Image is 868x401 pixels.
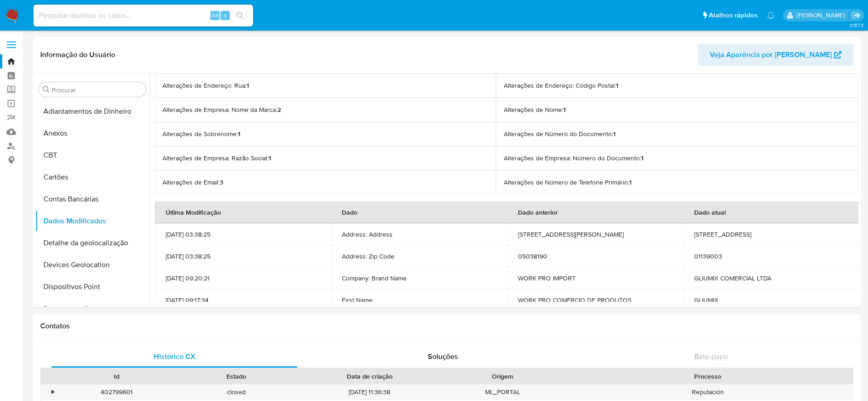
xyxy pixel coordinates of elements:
[616,81,618,90] b: 1
[177,385,297,400] div: closed
[35,188,150,210] button: Contas Bancárias
[767,11,775,19] a: Notificações
[504,106,851,114] p: Alterações de Nome :
[504,154,851,163] p: Alterações de Empresa: Número do Documento :
[797,11,848,20] p: lucas.santiago@mercadolivre.com
[224,11,226,20] span: s
[166,274,320,282] p: [DATE] 09:20:21
[166,296,320,304] p: [DATE] 09:17:34
[162,106,488,114] p: Alterações de Empresa: Nome da Marca :
[504,81,851,90] p: Alterações de Endereço: Código Postal :
[297,385,443,400] div: [DATE] 11:36:38
[683,201,859,223] th: Dado atual
[613,129,615,138] b: 1
[698,44,853,66] button: Veja Aparência por [PERSON_NAME]
[507,223,683,245] td: [STREET_ADDRESS][PERSON_NAME]
[569,372,846,381] div: Processo
[166,252,320,260] p: [DATE] 03:38:25
[154,351,195,362] span: Histórico CX
[238,129,240,138] b: 1
[507,201,683,223] th: Dado anterior
[35,166,150,188] button: Cartões
[40,322,853,331] h1: Contatos
[709,11,758,20] span: Atalhos rápidos
[40,50,115,59] h1: Informação do Usuário
[331,267,507,289] td: Company: Brand Name
[269,153,271,163] b: 1
[504,178,851,187] p: Alterações de Número de Telefone Primário :
[166,230,320,238] p: [DATE] 03:38:25
[231,9,249,22] button: search-icon
[563,385,853,400] div: Reputación
[35,210,150,232] button: Dados Modificados
[162,130,488,138] p: Alterações de Sobrenome :
[694,351,728,362] span: Bate-papo
[220,178,223,187] b: 3
[683,267,859,289] td: GLIUMIX COMERCIAL LTDA
[35,122,150,144] button: Anexos
[162,154,488,163] p: Alterações de Empresa: Razão Social :
[33,10,253,21] input: Pesquise usuários ou casos...
[52,388,54,396] div: •
[683,223,859,245] td: [STREET_ADDRESS]
[641,153,643,163] b: 1
[303,372,437,381] div: Data de criação
[710,44,832,66] span: Veja Aparência por [PERSON_NAME]
[247,81,249,90] b: 1
[277,105,281,114] b: 2
[211,11,219,20] span: Alt
[35,144,150,166] button: CBT
[35,298,150,320] button: Documentação
[162,178,488,187] p: Alterações de Email :
[428,351,458,362] span: Soluções
[63,372,170,381] div: Id
[331,245,507,267] td: Address: Zip Code
[443,385,563,400] div: ML_PORTAL
[331,289,507,311] td: First Name
[563,105,566,114] b: 1
[35,254,150,276] button: Devices Geolocation
[35,232,150,254] button: Detalhe da geolocalização
[507,245,683,267] td: 05038190
[35,276,150,298] button: Dispositivos Point
[52,86,142,94] input: Procurar
[852,11,861,20] a: Sair
[683,289,859,311] td: GLIUMIX
[507,289,683,311] td: WORK PRO COMERCIO DE PRODUTOS
[331,201,507,223] th: Dado
[35,100,150,122] button: Adiantamentos de Dinheiro
[57,385,177,400] div: 402799601
[43,86,50,93] button: Procurar
[331,223,507,245] td: Address: Address
[449,372,556,381] div: Origem
[507,267,683,289] td: WORK PRO IMPORT
[155,201,331,223] th: Última Modificação
[629,178,631,187] b: 1
[162,81,488,90] p: Alterações de Endereço: Rua :
[504,130,851,138] p: Alterações de Número do Documento :
[183,372,290,381] div: Estado
[683,245,859,267] td: 01139003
